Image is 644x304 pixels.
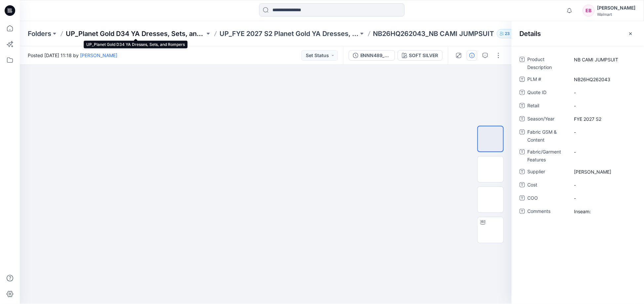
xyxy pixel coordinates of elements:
button: Details [467,50,477,61]
span: Product Description [528,55,567,71]
span: - [574,89,632,96]
a: Folders [28,29,51,38]
span: Quote ID [528,88,567,98]
span: Season/Year [528,115,567,124]
h2: Details [520,30,541,38]
span: - [574,182,632,188]
span: COO [528,194,567,203]
p: 23 [505,30,510,37]
button: SOFT SILVER [398,50,443,61]
span: PLM # [528,75,567,84]
div: ENNN489_ADM_RELAX FIT SLEEP PANT [360,52,391,59]
span: FYE 2027 S2 [574,116,632,122]
button: 23 [497,29,518,38]
span: - [574,102,632,109]
a: [PERSON_NAME] [80,52,117,58]
div: Walmart [597,12,636,17]
span: Fabric/Garment Features [528,148,567,164]
span: Inseam: [574,208,632,215]
div: EB [583,5,595,17]
span: Jaclyn [574,168,632,175]
span: NB CAMI JUMPSUIT [574,56,632,63]
span: Posted [DATE] 11:18 by [28,52,117,59]
span: Supplier [528,168,567,177]
button: ENNN489_ADM_RELAX FIT SLEEP PANT [349,50,395,61]
span: - [574,195,632,202]
span: Cost [528,181,567,190]
span: Fabric GSM & Content [528,128,567,144]
span: Retail [528,102,567,111]
span: Comments [528,207,567,217]
span: - [574,149,632,155]
p: NB26HQ262043_NB CAMI JUMPSUIT [373,29,494,38]
span: NB26HQ262043 [574,76,632,83]
div: [PERSON_NAME] [597,4,636,12]
a: UP_Planet Gold D34 YA Dresses, Sets, and Rompers [66,29,205,38]
span: - [574,129,632,136]
div: SOFT SILVER [409,52,438,59]
a: UP_FYE 2027 S2 Planet Gold YA Dresses, Sets and Rompers [220,29,359,38]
